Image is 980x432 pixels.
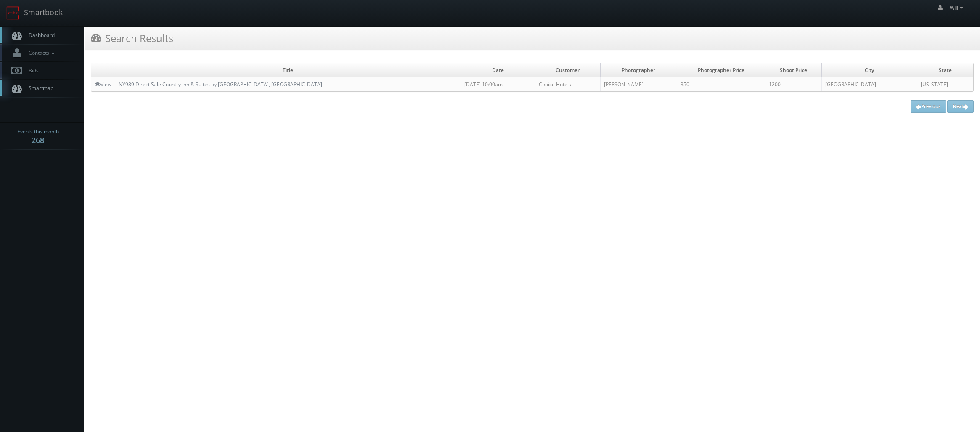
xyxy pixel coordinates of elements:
[677,63,765,77] td: Photographer Price
[822,63,917,77] td: City
[24,32,55,39] span: Dashboard
[535,77,600,92] td: Choice Hotels
[461,77,535,92] td: [DATE] 10:00am
[24,85,53,92] span: Smartmap
[115,63,461,77] td: Title
[600,77,677,92] td: [PERSON_NAME]
[32,135,44,145] strong: 268
[822,77,917,92] td: [GEOGRAPHIC_DATA]
[535,63,600,77] td: Customer
[95,81,111,88] a: View
[677,77,765,92] td: 350
[91,31,173,45] h3: Search Results
[950,4,966,11] span: Will
[461,63,535,77] td: Date
[17,127,59,136] span: Events this month
[765,77,822,92] td: 1200
[917,77,973,92] td: [US_STATE]
[6,6,20,20] img: smartbook-logo.png
[765,63,822,77] td: Shoot Price
[24,67,39,74] span: Bids
[917,63,973,77] td: State
[119,81,322,88] a: NY989 Direct Sale Country Inn & Suites by [GEOGRAPHIC_DATA], [GEOGRAPHIC_DATA]
[24,49,57,56] span: Contacts
[600,63,677,77] td: Photographer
